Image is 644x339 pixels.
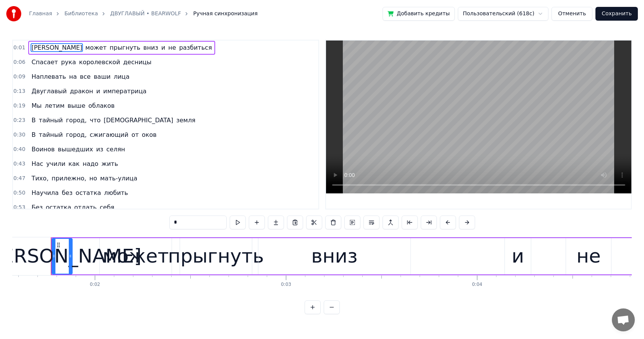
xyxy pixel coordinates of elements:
[65,116,87,125] span: город,
[311,242,357,271] div: вниз
[31,203,43,212] span: Без
[44,101,65,110] span: летим
[13,131,25,139] span: 0:30
[84,43,107,52] span: может
[102,87,147,96] span: императрица
[13,58,25,66] span: 0:06
[31,188,59,197] span: Научила
[101,159,119,168] span: жить
[78,58,121,67] span: королевской
[99,203,115,212] span: себя
[82,159,99,168] span: надо
[29,10,258,18] nav: breadcrumb
[68,159,80,168] span: как
[99,174,138,183] span: мать-улица
[113,72,130,81] span: лица
[595,7,638,21] button: Сохранить
[105,145,126,154] span: селян
[90,282,100,288] div: 0:02
[29,10,52,18] a: Главная
[89,116,102,125] span: что
[103,188,129,197] span: любить
[31,58,58,67] span: Спасает
[13,146,25,153] span: 0:40
[64,10,98,18] a: Библиотека
[6,6,21,21] img: youka
[88,101,115,110] span: облаков
[38,116,63,125] span: тайный
[65,130,87,139] span: город,
[31,116,36,125] span: В
[168,242,264,271] div: прыгнуть
[13,102,25,110] span: 0:19
[13,160,25,168] span: 0:43
[13,117,25,124] span: 0:23
[576,242,600,271] div: не
[13,44,25,52] span: 0:01
[31,43,83,52] span: [PERSON_NAME]
[103,116,174,125] span: [DEMOGRAPHIC_DATA]
[31,130,36,139] span: В
[31,87,67,96] span: Двуглавый
[45,203,72,212] span: остатка
[193,10,258,18] span: Ручная синхронизация
[383,7,455,21] button: Добавить кредиты
[38,130,63,139] span: тайный
[141,130,157,139] span: оков
[612,308,635,331] div: Открытый чат
[93,72,111,81] span: ваши
[122,58,152,67] span: десницы
[61,188,73,197] span: без
[281,282,291,288] div: 0:03
[69,87,94,96] span: дракон
[143,43,159,52] span: вниз
[51,174,87,183] span: прилежно,
[45,159,66,168] span: учили
[167,43,177,52] span: не
[96,87,101,96] span: и
[75,188,102,197] span: остатка
[13,204,25,211] span: 0:53
[13,88,25,95] span: 0:13
[31,145,55,154] span: Воинов
[60,58,77,67] span: рука
[79,72,91,81] span: все
[109,43,141,52] span: прыгнуть
[73,203,97,212] span: отдать
[13,189,25,197] span: 0:50
[89,174,98,183] span: но
[31,101,42,110] span: Мы
[131,130,140,139] span: от
[67,101,86,110] span: выше
[68,72,78,81] span: на
[512,242,524,271] div: и
[13,73,25,81] span: 0:09
[89,130,129,139] span: сжигающий
[31,159,44,168] span: Нас
[31,174,49,183] span: Тихо,
[31,72,67,81] span: Наплевать
[552,7,592,21] button: Отменить
[472,282,482,288] div: 0:04
[178,43,213,52] span: разбиться
[13,175,25,182] span: 0:47
[95,145,104,154] span: из
[175,116,196,125] span: земля
[161,43,166,52] span: и
[110,10,181,18] a: ДВУГЛАВЫЙ • BEARWOLF
[57,145,94,154] span: вышедших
